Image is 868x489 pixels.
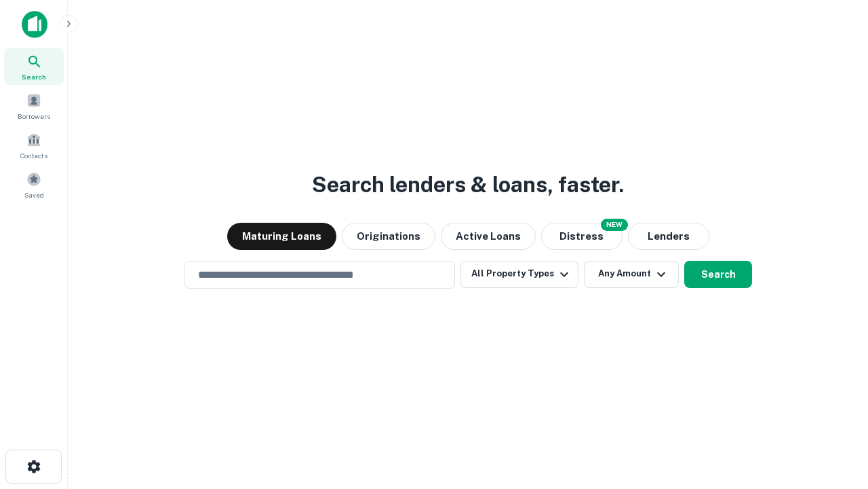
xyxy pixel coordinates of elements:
span: Search [22,71,46,82]
span: Borrowers [18,111,50,122]
button: Active Loans [441,223,536,250]
button: Originations [342,223,435,250]
a: Borrowers [4,88,64,124]
button: Search distressed loans with lien and other non-mortgage details. [541,223,623,250]
iframe: Chat Widget [800,337,868,402]
a: Search [4,48,64,85]
button: Any Amount [584,261,679,288]
h3: Search lenders & loans, faster. [312,168,624,201]
div: NEW [601,219,628,231]
a: Contacts [4,127,64,164]
button: Search [684,261,752,288]
img: capitalize-icon.png [22,11,47,38]
button: All Property Types [460,261,578,288]
span: Saved [24,189,44,200]
span: Contacts [20,150,47,161]
a: Saved [4,166,64,203]
button: Lenders [628,223,709,250]
button: Maturing Loans [227,223,336,250]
